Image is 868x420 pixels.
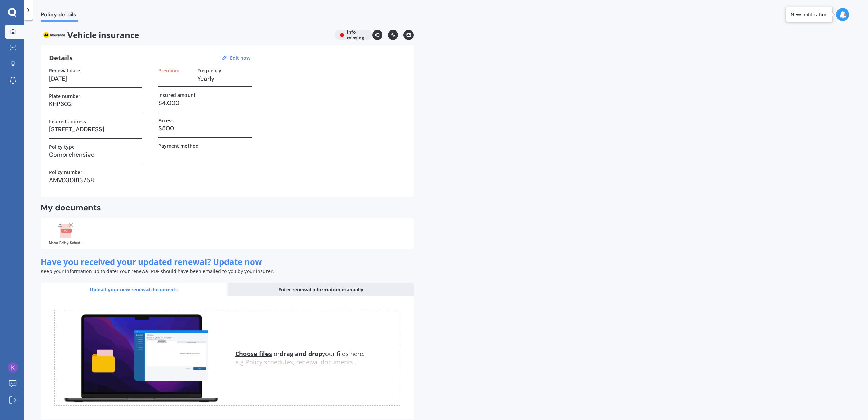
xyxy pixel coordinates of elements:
[158,92,196,98] label: Insured amount
[41,268,274,274] span: Keep your information up to date! Your renewal PDF should have been emailed to you by your insurer.
[197,68,221,73] label: Frequency
[197,73,252,84] h3: Yearly
[158,68,179,73] label: Premium
[41,256,262,267] span: Have you received your updated renewal? Update now
[49,54,73,62] h3: Details
[235,359,400,366] div: e.g Policy schedules, renewal documents...
[158,123,252,133] h3: $500
[49,119,86,124] label: Insured address
[158,118,174,123] label: Excess
[49,169,82,175] label: Policy number
[230,55,250,61] u: Edit now
[8,362,18,373] img: ACg8ocLBJcysncarLRjjoPYKBwkLTW_2M2iMRe_ISfSOoIFbWk5CiA=s96-c
[791,11,828,18] div: New notification
[280,350,322,358] b: drag and drop
[41,30,67,40] img: AA.webp
[49,99,142,109] h3: KHP602
[49,144,75,150] label: Policy type
[158,98,252,108] h3: $4,000
[49,68,80,73] label: Renewal date
[49,150,142,160] h3: Comprehensive
[41,11,78,20] span: Policy details
[41,30,329,40] span: Vehicle insurance
[235,350,365,358] span: or your files here.
[228,55,252,61] button: Edit now
[228,283,414,296] div: Enter renewal information manually
[55,310,227,405] img: upload.de96410c8ce839c3fdd5.gif
[49,124,142,134] h3: [STREET_ADDRESS]
[49,175,142,185] h3: AMV030813758
[49,93,80,99] label: Plate number
[41,283,226,296] div: Upload your new renewal documents
[49,73,142,84] h3: [DATE]
[41,203,101,213] h2: My documents
[158,143,199,149] label: Payment method
[235,350,272,358] u: Choose files
[49,241,83,245] div: Motor Policy Schedule AMV030813758.pdf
